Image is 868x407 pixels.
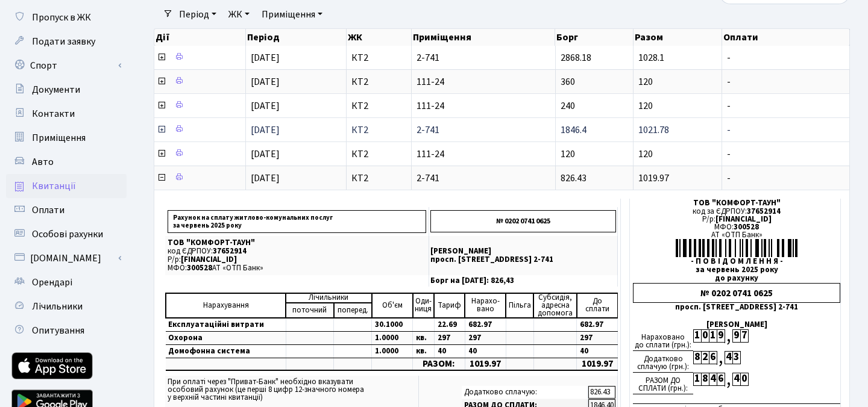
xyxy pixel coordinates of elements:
span: [FINANCIAL_ID] [181,254,237,265]
div: 6 [717,373,725,386]
span: [DATE] [251,75,280,89]
td: кв. [413,344,435,358]
td: Експлуатаційні витрати [166,318,286,332]
span: 37652914 [747,206,781,217]
a: Контакти [6,102,127,126]
td: 1019.97 [465,358,506,370]
td: Тариф [434,293,465,318]
td: 40 [577,344,618,358]
div: Р/р: [633,216,840,223]
span: [DATE] [251,99,280,113]
span: [FINANCIAL_ID] [715,214,772,225]
span: 1019.97 [638,172,669,185]
span: - [727,125,844,135]
span: [DATE] [251,51,280,64]
td: кв. [413,331,435,344]
td: Субсидія, адресна допомога [533,293,576,318]
td: 1.0000 [372,331,413,344]
p: ТОВ "КОМФОРТ-ТАУН" [168,239,426,247]
td: Додатково сплачую: [462,386,588,399]
span: 826.43 [561,172,587,185]
span: 300528 [187,263,212,273]
div: 4 [709,373,717,386]
span: [DATE] [251,172,280,185]
div: 2 [701,351,709,364]
div: МФО: [633,223,840,231]
span: 120 [638,75,653,89]
div: 9 [732,329,740,343]
span: Авто [32,155,54,169]
p: просп. [STREET_ADDRESS] 2-741 [430,256,616,264]
div: просп. [STREET_ADDRESS] 2-741 [633,303,840,311]
p: МФО: АТ «ОТП Банк» [168,264,426,272]
span: 2-741 [417,173,550,183]
td: 1.0000 [372,344,413,358]
span: КТ2 [351,125,406,135]
span: КТ2 [351,173,406,183]
td: Об'єм [372,293,413,318]
td: 297 [465,331,506,344]
a: Опитування [6,318,127,343]
td: РАЗОМ: [413,358,465,370]
span: Оплати [32,203,64,217]
a: Авто [6,150,127,174]
div: 7 [740,329,748,343]
div: 1 [709,329,717,343]
span: 111-24 [417,101,550,111]
span: 2-741 [417,53,550,63]
div: [PERSON_NAME] [633,321,840,329]
span: Документи [32,83,80,96]
td: 682.97 [577,318,618,332]
div: Додатково сплачую (грн.): [633,351,693,373]
th: Приміщення [412,29,556,46]
span: Особові рахунки [32,228,103,241]
a: Спорт [6,54,127,78]
a: Подати заявку [6,30,127,54]
th: ЖК [347,29,412,46]
span: - [727,77,844,87]
a: Період [174,4,221,25]
span: 37652914 [213,246,247,256]
div: 1 [693,329,701,343]
td: 30.1000 [372,318,413,332]
p: Рахунок на сплату житлово-комунальних послуг за червень 2025 року [168,210,426,233]
span: 2868.18 [561,51,591,64]
span: Контакти [32,107,75,120]
span: Подати заявку [32,35,95,48]
span: [DATE] [251,123,280,137]
div: 3 [732,351,740,364]
a: [DOMAIN_NAME] [6,246,127,270]
div: , [717,351,725,365]
div: до рахунку [633,275,840,282]
td: 40 [434,344,465,358]
td: Оди- ниця [413,293,435,318]
td: 1019.97 [577,358,618,370]
span: 1846.4 [561,123,587,137]
span: 1028.1 [638,51,664,64]
a: Приміщення [6,126,127,150]
span: 120 [638,148,653,161]
span: - [727,149,844,159]
a: Приміщення [257,4,327,25]
p: Р/р: [168,256,426,264]
a: Квитанції [6,174,127,198]
p: № 0202 0741 0625 [430,210,616,232]
td: поперед. [334,303,372,318]
span: - [727,53,844,63]
span: Приміщення [32,131,86,144]
td: Нарахо- вано [465,293,506,318]
div: № 0202 0741 0625 [633,283,840,303]
div: 4 [725,351,732,364]
span: - [727,101,844,111]
span: 120 [561,148,575,161]
th: Борг [555,29,634,46]
a: Оплати [6,198,127,222]
a: Пропуск в ЖК [6,5,127,30]
th: Оплати [722,29,850,46]
td: 40 [465,344,506,358]
td: 297 [577,331,618,344]
a: Лічильники [6,294,127,318]
span: КТ2 [351,53,406,63]
div: АТ «ОТП Банк» [633,231,840,239]
div: 8 [701,373,709,386]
